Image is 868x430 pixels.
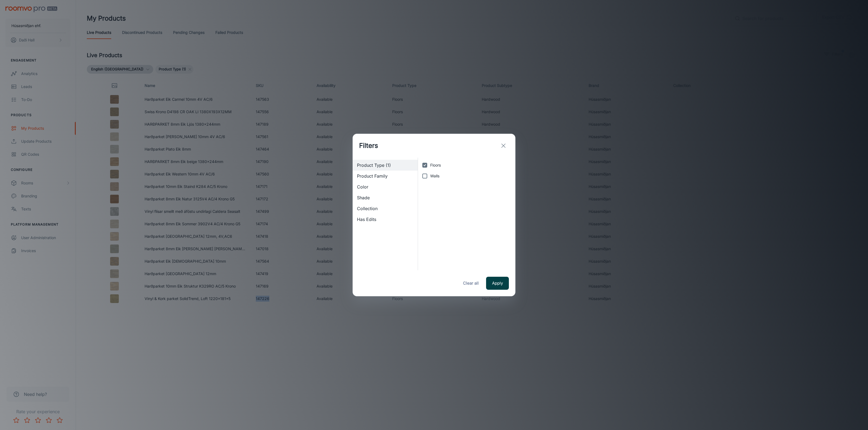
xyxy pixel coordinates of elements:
div: Color [353,181,418,192]
div: Has Edits [353,214,418,225]
button: Clear all [460,277,482,290]
div: Shade [353,192,418,203]
span: Collection [357,205,413,212]
div: Collection [353,203,418,214]
h1: Filters [359,141,378,151]
span: Product Family [357,173,413,179]
button: Apply [486,277,509,290]
span: Shade [357,194,413,201]
span: Walls [430,173,439,179]
div: Product Type (1) [353,160,418,171]
span: Color [357,184,413,190]
span: Product Type (1) [357,162,413,168]
span: Has Edits [357,216,413,223]
span: Floors [430,162,441,168]
div: Product Family [353,171,418,181]
button: exit [498,140,509,151]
